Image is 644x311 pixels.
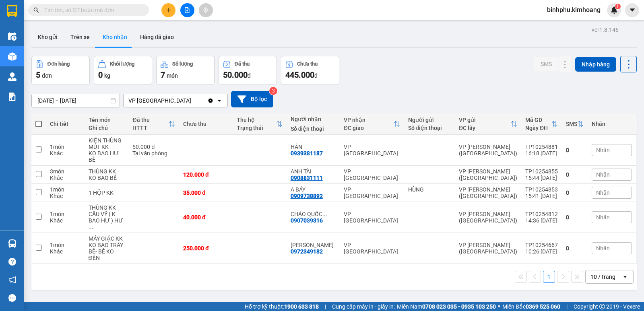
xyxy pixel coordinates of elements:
div: Khác [50,217,80,224]
span: | [566,302,568,311]
div: 0 [566,214,584,220]
div: 15:44 [DATE] [525,175,558,181]
div: 0909738892 [291,193,323,199]
span: Nhãn [596,189,610,196]
div: KIỆN THÙNG MÚT KK [89,137,125,150]
div: 0 [566,245,584,251]
div: 10:26 [DATE] [525,248,558,255]
div: Khác [50,193,80,199]
img: warehouse-icon [8,32,17,41]
span: copyright [599,304,605,309]
button: SMS [534,57,558,71]
span: Cung cấp máy in - giấy in: [332,302,395,311]
div: VP [PERSON_NAME] ([GEOGRAPHIC_DATA]) [459,242,517,255]
button: Kho nhận [96,27,134,47]
div: Thu hộ [237,117,276,123]
img: warehouse-icon [8,239,17,248]
div: 50.000 đ [132,144,175,150]
div: Đơn hàng [47,61,70,67]
div: Số điện thoại [291,126,336,132]
div: KO BAO TRẦY BỂ- BỂ KO ĐỀN [89,242,125,261]
svg: open [216,97,223,104]
button: Trên xe [64,27,96,47]
button: 1 [543,271,555,283]
img: warehouse-icon [8,72,17,81]
div: ANH HIỀN [291,242,336,248]
div: Khác [50,150,80,157]
div: VP [PERSON_NAME] ([GEOGRAPHIC_DATA]) [459,144,517,157]
span: question-circle [8,258,16,266]
span: file-add [184,7,190,13]
span: search [33,7,39,13]
div: Nhãn [592,121,632,127]
div: CẦU VỸ ( K BAO HƯ ) HƯ KHÔNG ĐỀN [89,211,125,230]
div: Đã thu [132,117,169,123]
img: icon-new-feature [611,6,618,14]
span: caret-down [629,6,636,14]
span: món [167,72,178,79]
div: 1 món [50,186,80,193]
div: VP [GEOGRAPHIC_DATA] [344,211,400,224]
div: TP10254812 [525,211,558,217]
div: 1 món [50,144,80,150]
div: 40.000 đ [183,214,229,220]
span: 50.000 [223,70,248,80]
div: VP [GEOGRAPHIC_DATA] [128,97,191,105]
div: Tại văn phòng [132,150,175,157]
div: Số điện thoại [408,125,451,131]
button: Đã thu50.000đ [219,56,277,85]
span: đ [248,72,251,79]
div: TP10254853 [525,186,558,193]
div: 10 / trang [590,273,615,281]
div: VP [PERSON_NAME] ([GEOGRAPHIC_DATA]) [459,186,517,199]
button: Khối lượng0kg [94,56,152,85]
div: 0939381187 [291,150,323,157]
strong: 1900 633 818 [284,303,319,310]
span: plus [166,7,171,13]
div: ĐC lấy [459,125,511,131]
div: Khối lượng [110,61,134,67]
div: SMS [566,121,577,127]
span: Nhãn [596,171,610,178]
div: Đã thu [235,61,250,67]
div: VP [PERSON_NAME] ([GEOGRAPHIC_DATA]) [459,211,517,224]
div: VP gửi [459,117,511,123]
span: đ [314,72,318,79]
span: Nhãn [596,147,610,153]
input: Tìm tên, số ĐT hoặc mã đơn [44,6,139,14]
div: Số lượng [172,61,193,67]
input: Select a date range. [32,94,120,107]
div: TP10254881 [525,144,558,150]
div: KO BAO HƯ BỂ [89,150,125,163]
span: ⚪️ [498,305,500,308]
div: 16:18 [DATE] [525,150,558,157]
span: ... [89,224,93,230]
div: Khác [50,175,80,181]
div: 120.000 đ [183,171,229,178]
button: Chưa thu445.000đ [281,56,339,85]
div: CHÁO QUỐC ANH [291,211,336,217]
strong: 0708 023 035 - 0935 103 250 [422,303,496,310]
div: Chi tiết [50,121,80,127]
div: 0907039316 [291,217,323,224]
strong: 0369 525 060 [526,303,560,310]
div: 0 [566,171,584,178]
div: ĐC giao [344,125,394,131]
input: Selected VP Bình Phú. [192,97,193,105]
div: Chưa thu [297,61,318,67]
button: Đơn hàng5đơn [31,56,90,85]
div: VP [GEOGRAPHIC_DATA] [344,186,400,199]
div: 15:41 [DATE] [525,193,558,199]
div: 14:36 [DATE] [525,217,558,224]
div: 250.000 đ [183,245,229,251]
div: HTTT [132,125,169,131]
th: Toggle SortBy [340,113,405,135]
span: Hỗ trợ kỹ thuật: [245,302,319,311]
div: VP nhận [344,117,394,123]
div: Mã GD [525,117,551,123]
button: aim [199,3,213,17]
th: Toggle SortBy [128,113,179,135]
img: logo-vxr [7,5,17,17]
div: Người nhận [291,116,336,122]
div: Chưa thu [183,121,229,127]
